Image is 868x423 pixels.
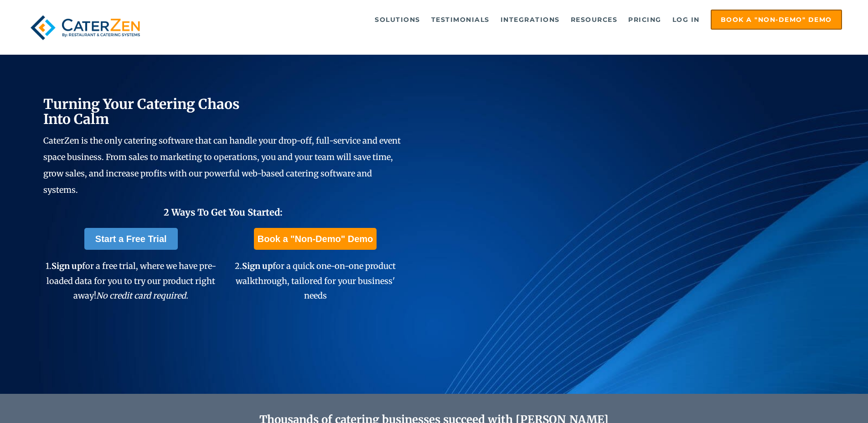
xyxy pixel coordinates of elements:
a: Pricing [624,10,666,29]
a: Log in [668,10,704,29]
a: Book a "Non-Demo" Demo [711,10,842,30]
a: Start a Free Trial [84,228,178,250]
img: caterzen [26,10,145,46]
span: CaterZen is the only catering software that can handle your drop-off, full-service and event spac... [43,135,401,195]
a: Integrations [496,10,564,29]
a: Resources [566,10,622,29]
a: Testimonials [427,10,494,29]
span: 2. for a quick one-on-one product walkthrough, tailored for your business' needs [235,261,396,301]
span: Sign up [242,261,273,271]
iframe: Help widget launcher [787,387,858,413]
em: No credit card required. [96,290,188,301]
span: Turning Your Catering Chaos Into Calm [43,95,240,128]
div: Navigation Menu [165,10,842,30]
span: 2 Ways To Get You Started: [164,206,283,218]
span: Sign up [52,261,82,271]
a: Book a "Non-Demo" Demo [254,228,377,250]
span: 1. for a free trial, where we have pre-loaded data for you to try our product right away! [46,261,216,301]
a: Solutions [370,10,425,29]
